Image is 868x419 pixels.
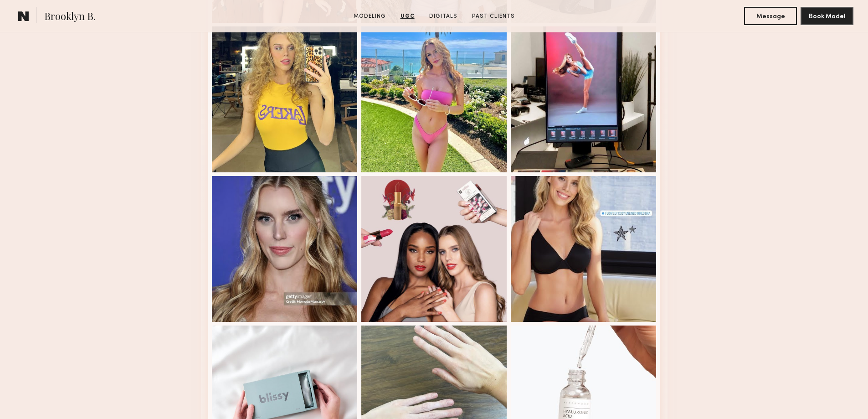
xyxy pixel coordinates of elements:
[468,12,519,21] a: Past Clients
[744,7,797,25] button: Message
[44,9,96,25] span: Brooklyn B.
[350,12,390,21] a: Modeling
[801,7,853,25] button: Book Model
[397,12,418,21] a: UGC
[801,12,853,20] a: Book Model
[426,12,461,21] a: Digitals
